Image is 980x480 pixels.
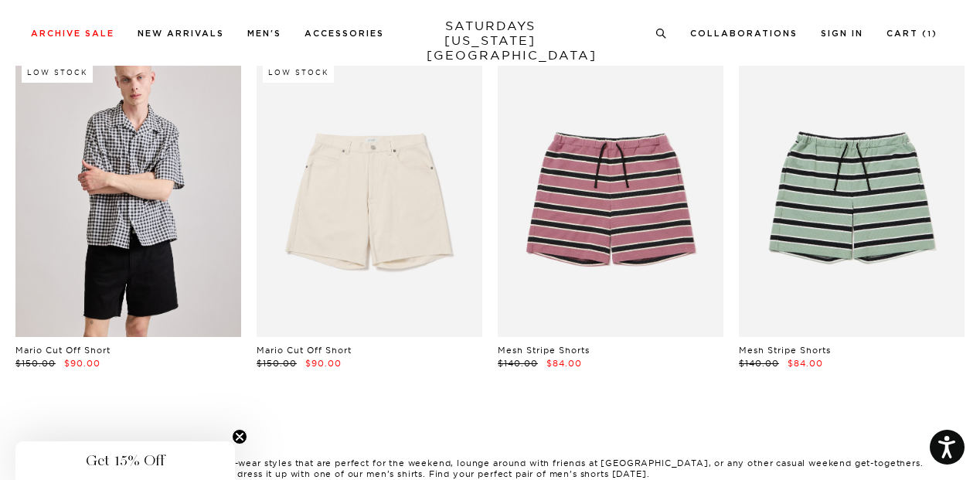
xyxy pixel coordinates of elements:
span: $140.00 [739,358,779,369]
a: New Arrivals [138,29,224,38]
a: SATURDAYS[US_STATE][GEOGRAPHIC_DATA] [427,19,554,63]
a: Mesh Stripe Shorts [498,345,590,356]
a: Collaborations [690,29,798,38]
span: $84.00 [546,358,582,369]
div: Low Stock [22,61,93,83]
div: Low Stock [263,61,334,83]
a: Cart (1) [886,29,937,38]
span: Get 15% Off [86,451,165,470]
a: Mario Cut Off Short [257,345,352,356]
span: $150.00 [257,358,297,369]
span: $140.00 [498,358,538,369]
a: Accessories [305,29,384,38]
a: Sign In [821,29,863,38]
a: Archive Sale [31,29,114,38]
a: Mesh Stripe Shorts [739,345,831,356]
span: $150.00 [15,358,56,369]
span: $90.00 [305,358,342,369]
span: $84.00 [788,358,823,369]
span: $90.00 [64,358,100,369]
div: Get 15% OffClose teaser [15,441,235,480]
a: Men's [247,29,281,38]
small: 1 [927,31,932,38]
button: Close teaser [232,429,247,444]
a: Mario Cut Off Short [15,345,111,356]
